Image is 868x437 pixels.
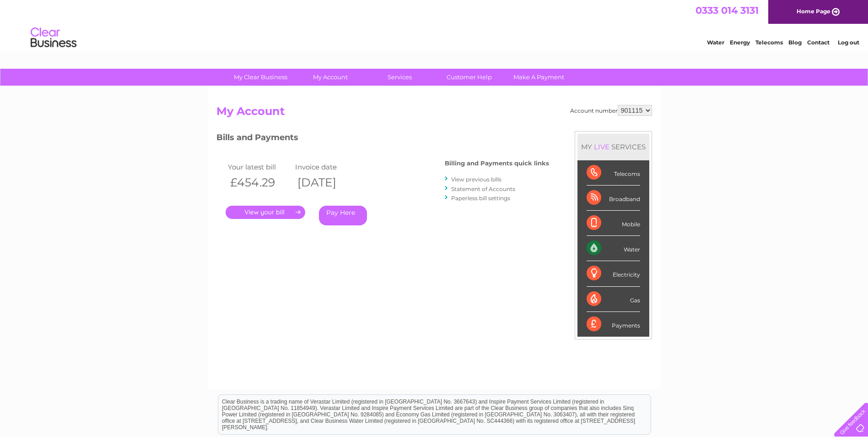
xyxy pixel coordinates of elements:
[587,186,640,211] div: Broadband
[445,160,549,167] h4: Billing and Payments quick links
[216,131,549,147] h3: Bills and Payments
[755,39,783,46] a: Telecoms
[788,39,802,46] a: Blog
[577,134,649,160] div: MY SERVICES
[587,312,640,337] div: Payments
[707,39,724,46] a: Water
[838,39,859,46] a: Log out
[226,161,293,173] td: Your latest bill
[223,69,298,86] a: My Clear Business
[587,211,640,236] div: Mobile
[226,173,293,192] th: £454.29
[293,161,361,173] td: Invoice date
[218,5,651,44] div: Clear Business is a trading name of Verastar Limited (registered in [GEOGRAPHIC_DATA] No. 3667643...
[292,69,368,86] a: My Account
[293,173,361,192] th: [DATE]
[570,105,652,116] div: Account number
[451,176,501,183] a: View previous bills
[226,206,305,219] a: .
[216,105,652,122] h2: My Account
[501,69,577,86] a: Make A Payment
[807,39,830,46] a: Contact
[730,39,750,46] a: Energy
[451,186,515,192] a: Statement of Accounts
[587,287,640,312] div: Gas
[30,24,77,52] img: logo.png
[362,69,437,86] a: Services
[587,261,640,286] div: Electricity
[451,195,510,202] a: Paperless bill settings
[319,206,367,225] a: Pay Here
[587,236,640,261] div: Water
[431,69,507,86] a: Customer Help
[587,160,640,186] div: Telecoms
[592,142,611,151] div: LIVE
[695,5,759,16] a: 0333 014 3131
